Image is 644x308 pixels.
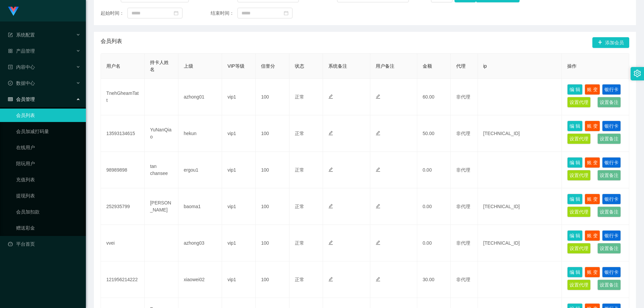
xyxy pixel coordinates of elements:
[597,280,621,290] button: 设置备注
[16,189,80,202] a: 提现列表
[585,194,600,204] button: 账 变
[417,79,451,115] td: 60.00
[567,133,591,144] button: 设置代理
[101,37,122,48] span: 会员列表
[16,125,80,138] a: 会员加减打码量
[567,170,591,181] button: 设置代理
[567,121,583,131] button: 编 辑
[597,97,621,108] button: 设置备注
[483,63,487,69] span: ip
[178,261,222,298] td: xiaowei02
[417,152,451,188] td: 0.00
[376,204,380,208] i: 图标: edit
[256,188,289,225] td: 100
[567,243,591,254] button: 设置代理
[145,115,178,152] td: YuNanQiao
[256,225,289,261] td: 100
[8,97,35,102] span: 会员管理
[376,94,380,99] i: 图标: edit
[8,65,13,69] i: 图标: profile
[328,277,333,282] i: 图标: edit
[8,81,13,85] i: 图标: check-circle-o
[597,170,621,181] button: 设置备注
[328,131,333,135] i: 图标: edit
[423,63,432,69] span: 金额
[211,10,237,17] span: 结束时间：
[456,167,470,173] span: 非代理
[222,115,256,152] td: vip1
[417,225,451,261] td: 0.00
[602,157,621,168] button: 银行卡
[478,225,562,261] td: [TECHNICAL_ID]
[602,230,621,241] button: 银行卡
[585,84,600,95] button: 账 变
[602,194,621,204] button: 银行卡
[256,152,289,188] td: 100
[150,60,169,72] span: 持卡人姓名
[101,188,145,225] td: 252935799
[602,267,621,278] button: 银行卡
[456,131,470,136] span: 非代理
[8,7,19,16] img: logo.9652507e.png
[295,277,304,282] span: 正常
[478,115,562,152] td: [TECHNICAL_ID]
[295,94,304,100] span: 正常
[295,167,304,173] span: 正常
[16,157,80,170] a: 陪玩用户
[8,64,35,70] span: 内容中心
[222,225,256,261] td: vip1
[295,204,304,209] span: 正常
[295,63,304,69] span: 状态
[376,131,380,135] i: 图标: edit
[567,194,583,204] button: 编 辑
[178,115,222,152] td: hekun
[178,152,222,188] td: ergou1
[222,79,256,115] td: vip1
[328,63,347,69] span: 系统备注
[634,70,641,77] i: 图标: setting
[602,84,621,95] button: 银行卡
[376,167,380,172] i: 图标: edit
[567,280,591,290] button: 设置代理
[284,11,288,15] i: 图标: calendar
[261,63,275,69] span: 信誉分
[16,205,80,219] a: 会员加扣款
[585,267,600,278] button: 账 变
[256,115,289,152] td: 100
[567,267,583,278] button: 编 辑
[16,109,80,122] a: 会员列表
[174,11,178,15] i: 图标: calendar
[328,94,333,99] i: 图标: edit
[222,188,256,225] td: vip1
[602,121,621,131] button: 银行卡
[295,240,304,246] span: 正常
[222,152,256,188] td: vip1
[567,230,583,241] button: 编 辑
[478,188,562,225] td: [TECHNICAL_ID]
[585,121,600,131] button: 账 变
[178,79,222,115] td: azhong01
[8,80,35,86] span: 数据中心
[8,48,35,54] span: 产品管理
[456,277,470,282] span: 非代理
[101,225,145,261] td: vvei
[328,240,333,245] i: 图标: edit
[456,204,470,209] span: 非代理
[328,167,333,172] i: 图标: edit
[8,33,13,37] i: 图标: form
[456,240,470,246] span: 非代理
[456,63,466,69] span: 代理
[567,84,583,95] button: 编 辑
[597,206,621,217] button: 设置备注
[8,237,80,251] a: 图标: dashboard平台首页
[417,261,451,298] td: 30.00
[227,63,245,69] span: VIP等级
[8,97,13,102] i: 图标: table
[417,115,451,152] td: 50.00
[178,188,222,225] td: baoma1
[256,261,289,298] td: 100
[567,157,583,168] button: 编 辑
[328,204,333,208] i: 图标: edit
[101,10,127,17] span: 起始时间：
[585,230,600,241] button: 账 变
